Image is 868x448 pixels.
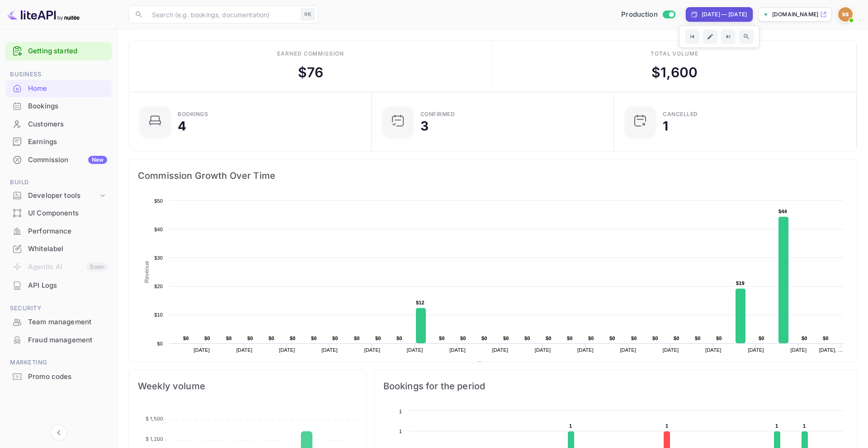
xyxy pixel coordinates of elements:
span: Bookings for the period [383,379,848,393]
div: Customers [5,116,112,133]
text: [DATE] [791,347,807,353]
span: Commission Growth Over Time [138,168,848,183]
a: Home [5,80,112,97]
text: $0 [396,336,402,341]
text: [DATE] [279,347,295,353]
div: ⌘K [301,9,315,20]
span: Business [5,70,112,79]
button: Go to previous time period [685,29,699,44]
a: Performance [5,223,112,239]
div: Earned commission [277,50,344,58]
text: [DATE] [663,347,679,353]
text: $0 [354,336,360,341]
div: 1 [663,120,668,132]
text: 1 [775,423,778,429]
text: $20 [154,284,163,289]
text: $0 [674,336,679,341]
div: Developer tools [28,191,98,201]
button: Collapse navigation [51,425,67,441]
span: Marketing [5,358,112,368]
img: LiteAPI logo [7,7,80,22]
p: [DOMAIN_NAME] [772,10,818,19]
a: UI Components [5,205,112,221]
text: $0 [157,341,163,346]
div: Getting started [5,42,112,61]
div: UI Components [5,205,112,222]
div: Developer tools [5,188,112,204]
text: [DATE] [492,347,508,353]
text: $50 [154,198,163,204]
text: [DATE] [407,347,423,353]
text: [DATE] [705,347,722,353]
a: API Logs [5,277,112,294]
text: $0 [609,336,615,341]
div: Team management [28,317,107,327]
text: [DATE] [535,347,551,353]
text: $0 [695,336,701,341]
text: $0 [802,336,807,341]
div: $ 76 [298,62,323,83]
text: $44 [778,209,788,214]
text: $0 [631,336,637,341]
button: Zoom out time range [739,29,754,44]
span: Weekly volume [138,379,357,393]
text: [DATE] [236,347,253,353]
text: $0 [503,336,509,341]
a: CommissionNew [5,151,112,168]
div: Whitelabel [28,244,107,254]
div: Confirmed [420,112,455,117]
text: $0 [204,336,210,341]
text: [DATE] [748,347,764,353]
text: $0 [759,336,764,341]
div: Home [28,84,107,94]
text: $0 [524,336,530,341]
text: $0 [290,336,296,341]
button: Edit date range [703,29,717,44]
div: $ 1,600 [651,62,698,83]
span: Production [621,9,658,20]
text: Revenue [486,361,509,368]
a: Customers [5,116,112,132]
a: Promo codes [5,368,112,385]
text: [DATE] [449,347,466,353]
text: $0 [460,336,466,341]
div: [DATE] — [DATE] [702,10,747,19]
text: $0 [247,336,253,341]
a: Getting started [28,46,107,56]
a: Whitelabel [5,240,112,257]
div: API Logs [28,280,107,291]
div: New [88,156,107,164]
div: Bookings [28,101,107,112]
text: $0 [439,336,445,341]
div: Earnings [5,133,112,151]
text: $0 [481,336,487,341]
text: [DATE] [577,347,594,353]
text: [DATE] [620,347,636,353]
div: Customers [28,119,107,130]
tspan: $ 1,200 [146,436,163,442]
text: [DATE] [321,347,338,353]
div: Switch to Sandbox mode [618,9,679,20]
text: 1 [665,423,668,429]
a: Fraud management [5,331,112,348]
text: $0 [183,336,189,341]
text: $0 [546,336,552,341]
text: $0 [823,336,829,341]
div: Fraud management [5,331,112,349]
div: Total volume [651,50,699,58]
a: Team management [5,313,112,330]
text: $0 [311,336,317,341]
div: Fraud management [28,335,107,345]
div: CommissionNew [5,151,112,169]
span: Build [5,177,112,187]
a: Bookings [5,98,112,114]
div: Promo codes [5,368,112,386]
a: Earnings [5,133,112,150]
text: $0 [716,336,722,341]
div: Performance [28,226,107,237]
text: $19 [736,280,745,286]
img: Sanjeev Shenoy [838,7,853,22]
text: Revenue [144,261,150,283]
